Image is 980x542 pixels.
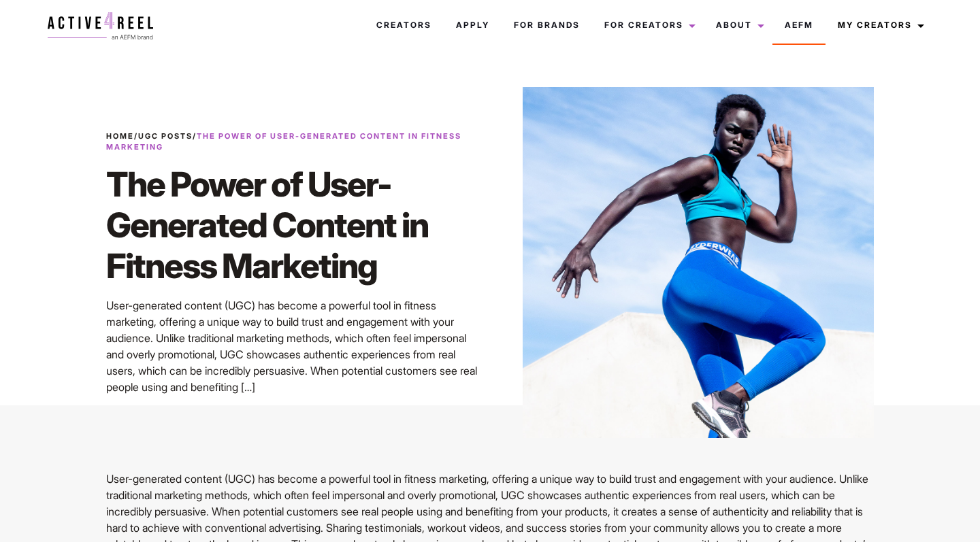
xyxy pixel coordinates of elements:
[502,7,592,44] a: For Brands
[106,131,461,152] strong: The Power of User-Generated Content in Fitness Marketing
[106,164,482,286] h1: The Power of User-Generated Content in Fitness Marketing
[106,131,482,153] span: / /
[48,12,153,39] img: a4r-logo.svg
[592,7,704,44] a: For Creators
[826,7,932,44] a: My Creators
[444,7,502,44] a: Apply
[106,297,482,395] p: User-generated content (UGC) has become a powerful tool in fitness marketing, offering a unique w...
[772,7,826,44] a: AEFM
[138,131,193,141] a: UGC Posts
[704,7,772,44] a: About
[106,131,134,141] a: Home
[364,7,444,44] a: Creators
